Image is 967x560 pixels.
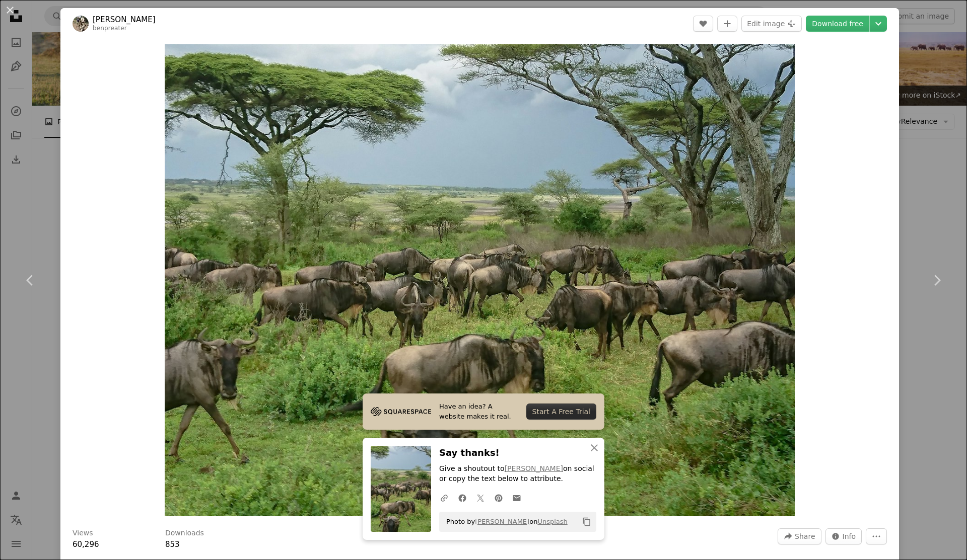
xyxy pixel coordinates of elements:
a: Download free [806,16,869,32]
img: two brown and black cattle [165,44,795,516]
img: Go to Ben Preater's profile [73,16,89,32]
a: benpreater [93,25,127,32]
span: Have an idea? A website makes it real. [439,402,518,422]
button: More Actions [866,528,887,544]
span: Info [843,529,856,544]
img: file-1705255347840-230a6ab5bca9image [371,404,431,419]
a: [PERSON_NAME] [505,465,563,473]
h3: Views [73,528,93,538]
span: 853 [165,540,180,549]
button: Choose download size [870,16,887,32]
a: Have an idea? A website makes it real.Start A Free Trial [363,393,604,430]
span: Share [795,529,815,544]
button: Stats about this image [825,528,862,544]
button: Zoom in on this image [165,44,795,516]
button: Share this image [778,528,821,544]
h3: Say thanks! [439,446,596,460]
a: [PERSON_NAME] [475,518,529,525]
span: 60,296 [73,540,99,549]
a: Share on Pinterest [490,488,508,508]
div: Start A Free Trial [526,404,596,420]
a: Share on Twitter [471,488,490,508]
h3: Downloads [165,528,204,538]
a: Next [907,232,967,329]
a: Unsplash [537,518,567,525]
button: Copy to clipboard [578,513,595,530]
button: Add to Collection [717,16,737,32]
a: Share on Facebook [453,488,471,508]
button: Like [693,16,713,32]
p: Give a shoutout to on social or copy the text below to attribute. [439,464,596,485]
button: Edit image [741,16,802,32]
a: [PERSON_NAME] [93,15,156,25]
a: Share over email [508,488,526,508]
span: Photo by on [441,514,568,530]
